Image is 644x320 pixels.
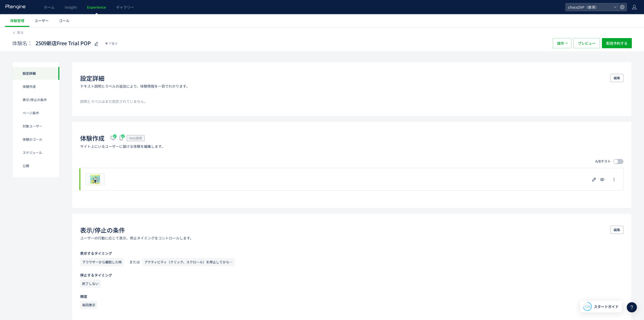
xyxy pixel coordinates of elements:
span: 停止するタイミング [80,273,112,278]
span: 配信予約する [606,38,628,48]
span: ギャラリー [116,5,134,10]
span: プレビュー [578,38,596,48]
span: 体験管理 [10,18,24,23]
button: 操作 [553,38,571,48]
span: 戻る [17,30,24,35]
p: ユーザーの行動に応じて表示、停止タイミングをコントロールします。 [80,235,193,241]
div: スケジュール​ [12,146,59,159]
p: サイト上にいるユーザーに届ける体験を編集します。 [80,144,165,149]
span: ホーム [44,5,55,10]
div: 表示/停止の条件 [12,93,59,106]
span: スタートガイド [594,304,619,309]
div: 体験のゴール [12,133,59,146]
span: 毎回表示 [80,301,97,309]
span: 2509新店Free Trial POP [35,40,91,47]
span: 操作 [557,38,564,48]
span: ブラウザーから離脱した時 [80,258,124,266]
div: 設定詳細 [12,67,59,80]
span: 下書き [109,41,118,46]
span: A/Bテスト [595,159,611,164]
span: アクティビティ（クリック、スクロール）を停止してから5秒間経過した時 [142,258,235,266]
button: 編集 [610,226,623,234]
span: Web接客 [129,136,142,140]
span: 編集 [614,74,620,82]
button: プレビュー [574,38,600,48]
span: chocoZAP（香港） [566,3,612,11]
div: 体験作成 [12,80,59,93]
h1: 表示/停止の条件 [80,226,125,234]
p: 説明とラベルはまだ設定されていません。 [80,99,623,104]
span: 終了しない [80,280,101,288]
i: または [127,258,142,266]
span: 編集 [614,226,620,234]
div: 対象ユーザー [12,120,59,133]
button: 編集 [610,74,623,82]
div: 公開 [12,159,59,172]
span: Experience [87,5,106,10]
span: ゴール [59,18,69,23]
span: Insight [65,5,77,10]
span: ユーザー [34,18,49,23]
span: 71% [584,304,591,309]
span: 頻度 [80,294,87,299]
span: 体験名： [12,40,32,47]
span: 表示するタイミング [80,251,112,256]
p: テキスト説明とラベルの追加により、体験情報を一目でわかります。 [80,84,190,89]
h1: 体験作成 [80,134,104,142]
h1: 設定詳細 [80,74,104,83]
img: 69f73042ba368009bd54df0f73d743de1758774962651.png [87,174,103,184]
button: 配信予約する [602,38,632,48]
div: ページ条件 [12,106,59,120]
